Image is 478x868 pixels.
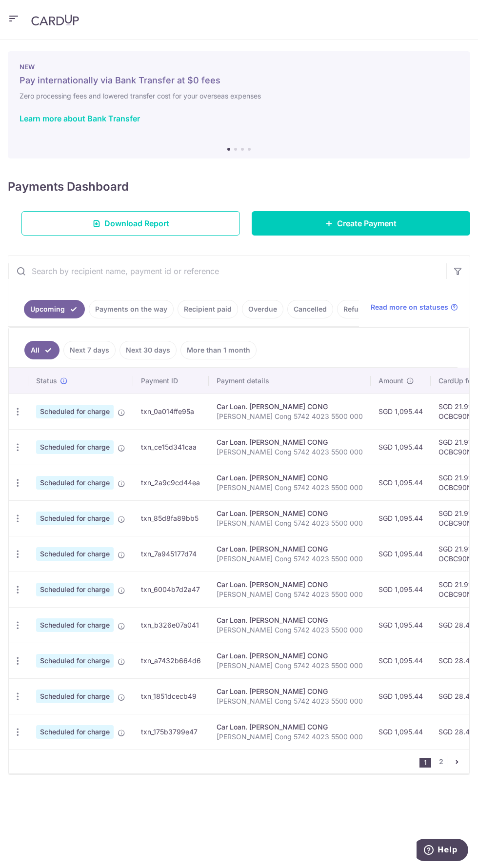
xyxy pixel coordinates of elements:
span: Scheduled for charge [36,547,114,561]
span: Read more on statuses [371,302,448,312]
span: Scheduled for charge [36,440,114,454]
span: Scheduled for charge [36,512,114,525]
td: SGD 1,095.44 [371,500,431,536]
h6: Zero processing fees and lowered transfer cost for your overseas expenses [20,90,458,102]
p: NEW [20,63,458,71]
h5: Pay internationally via Bank Transfer at $0 fees [20,75,458,86]
p: [PERSON_NAME] Cong 5742 4023 5500 000 [217,518,363,528]
th: Payment details [209,368,371,394]
span: Scheduled for charge [36,476,114,490]
td: SGD 1,095.44 [371,607,431,643]
a: Read more on statuses [371,302,458,312]
td: txn_6004b7d2a47 [133,572,209,607]
div: Car Loan. [PERSON_NAME] CONG [217,580,363,590]
div: Car Loan. [PERSON_NAME] CONG [217,615,363,625]
span: Scheduled for charge [36,583,114,596]
th: Payment ID [133,368,209,394]
span: Amount [378,376,403,386]
a: More than 1 month [180,341,257,359]
td: SGD 1,095.44 [371,536,431,572]
td: SGD 1,095.44 [371,429,431,465]
span: Scheduled for charge [36,654,114,668]
p: [PERSON_NAME] Cong 5742 4023 5500 000 [217,732,363,742]
a: Learn more about Bank Transfer [20,114,140,123]
td: txn_175b3799e47 [133,714,209,750]
li: 1 [419,758,431,768]
a: Download Report [21,211,240,236]
a: Refunds [337,300,378,318]
p: [PERSON_NAME] Cong 5742 4023 5500 000 [217,625,363,635]
p: [PERSON_NAME] Cong 5742 4023 5500 000 [217,412,363,421]
span: CardUp fee [438,376,476,386]
div: Car Loan. [PERSON_NAME] CONG [217,473,363,483]
a: Cancelled [287,300,333,318]
td: SGD 1,095.44 [371,465,431,500]
div: Car Loan. [PERSON_NAME] CONG [217,544,363,554]
h4: Payments Dashboard [8,178,129,196]
p: [PERSON_NAME] Cong 5742 4023 5500 000 [217,590,363,599]
p: [PERSON_NAME] Cong 5742 4023 5500 000 [217,696,363,706]
a: Next 30 days [119,341,177,359]
iframe: Opens a widget where you can find more information [417,839,468,863]
input: Search by recipient name, payment id or reference [8,256,446,287]
a: Payments on the way [89,300,174,318]
span: Status [36,376,57,386]
td: SGD 1,095.44 [371,714,431,750]
span: Create Payment [337,217,397,229]
span: Scheduled for charge [36,725,114,739]
span: Scheduled for charge [36,618,114,632]
span: Scheduled for charge [36,405,114,418]
td: txn_7a945177d74 [133,536,209,572]
div: Car Loan. [PERSON_NAME] CONG [217,437,363,447]
td: txn_b326e07a041 [133,607,209,643]
p: [PERSON_NAME] Cong 5742 4023 5500 000 [217,661,363,671]
td: txn_1851dcecb49 [133,678,209,714]
td: SGD 1,095.44 [371,643,431,678]
div: Car Loan. [PERSON_NAME] CONG [217,402,363,412]
div: Car Loan. [PERSON_NAME] CONG [217,687,363,696]
a: Upcoming [24,300,85,318]
div: Car Loan. [PERSON_NAME] CONG [217,722,363,732]
td: txn_0a014ffe95a [133,394,209,429]
td: txn_2a9c9cd44ea [133,465,209,500]
div: Car Loan. [PERSON_NAME] CONG [217,651,363,661]
td: SGD 1,095.44 [371,394,431,429]
p: [PERSON_NAME] Cong 5742 4023 5500 000 [217,447,363,457]
span: Download Report [104,217,169,229]
td: txn_ce15d341caa [133,429,209,465]
a: All [24,341,60,359]
td: txn_a7432b664d6 [133,643,209,678]
a: Recipient paid [178,300,238,318]
span: Scheduled for charge [36,690,114,703]
a: Overdue [242,300,283,318]
a: Create Payment [252,211,470,236]
p: [PERSON_NAME] Cong 5742 4023 5500 000 [217,483,363,493]
nav: pager [419,750,469,773]
a: 2 [435,756,447,768]
td: txn_85d8fa89bb5 [133,500,209,536]
a: Next 7 days [63,341,116,359]
img: CardUp [31,14,79,26]
td: SGD 1,095.44 [371,678,431,714]
div: Car Loan. [PERSON_NAME] CONG [217,509,363,518]
td: SGD 1,095.44 [371,572,431,607]
p: [PERSON_NAME] Cong 5742 4023 5500 000 [217,554,363,564]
